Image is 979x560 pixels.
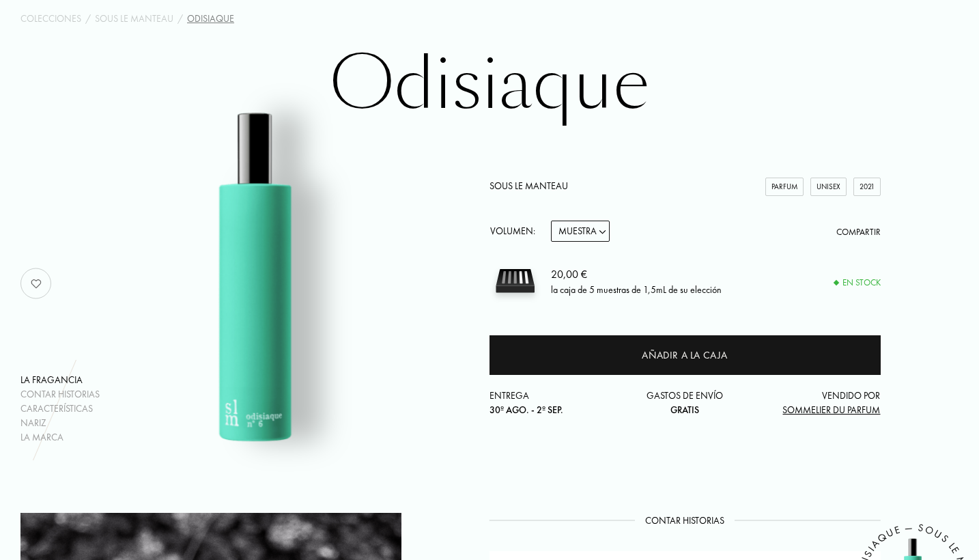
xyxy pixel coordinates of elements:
div: La fragancia [20,373,100,387]
div: Añadir a la caja [642,348,728,363]
div: Características [20,402,100,416]
span: Sommelier du Parfum [782,404,880,416]
div: Volumen: [489,221,543,242]
div: Nariz [20,416,100,430]
div: Gastos de envío [620,389,750,417]
span: Gratis [670,404,699,416]
div: Vendido por [750,389,881,417]
div: / [178,12,183,26]
div: En stock [834,276,881,290]
div: / [85,12,91,26]
span: 30º ago. - 2º sep. [489,404,563,416]
div: Contar historias [20,387,100,402]
div: Compartir [836,225,881,239]
div: 20,00 € [551,266,722,282]
a: Colecciones [20,12,81,26]
img: sample box [489,255,541,307]
div: Odisiaque [187,12,234,26]
div: Parfum [765,178,804,196]
h1: Odisiaque [148,47,831,122]
div: la caja de 5 muestras de 1,5mL de su elección [551,282,722,296]
div: Unisex [810,178,847,196]
a: Sous le Manteau [489,180,568,192]
a: Sous le Manteau [95,12,173,26]
div: 2021 [853,178,881,196]
img: no_like_p.png [23,270,50,297]
img: Odisiaque Sous le Manteau [87,109,423,445]
div: Entrega [489,389,620,417]
div: La marca [20,430,100,445]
